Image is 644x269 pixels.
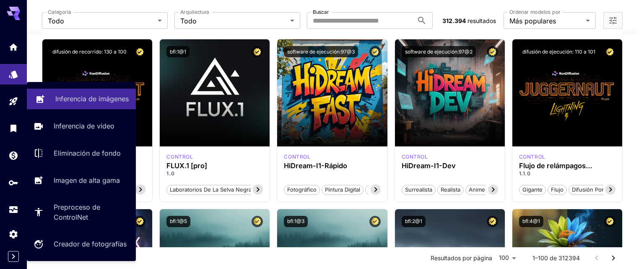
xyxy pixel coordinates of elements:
font: Resultados por página [431,254,492,261]
font: gigante [522,186,543,193]
a: Creador de fotografías [27,234,136,254]
font: 1.0 [166,170,174,177]
font: bfl:1@5 [170,218,187,224]
font: Inferencia de vídeo [54,122,114,130]
button: Modelo certificado: examinado para garantizar el mejor rendimiento e incluye una licencia comercial. [487,216,498,227]
font: software de ejecución:97@2 [405,49,473,55]
div: Biblioteca [8,123,18,133]
button: Modelo certificado: examinado para garantizar el mejor rendimiento e incluye una licencia comercial. [252,46,263,57]
div: Desarrollador de HiDream [402,153,428,161]
button: Modelo certificado: examinado para garantizar el mejor rendimiento e incluye una licencia comercial. [604,216,615,227]
font: Creador de fotografías [54,240,127,248]
font: Más populares [509,17,556,25]
font: 312.394 [442,17,466,24]
font: Todo [180,17,197,25]
font: bfl:1@3 [287,218,304,224]
div: Uso [8,204,18,214]
font: flujo [551,186,563,193]
div: fluxpro [166,153,193,161]
font: bfl:1@1 [170,49,186,55]
font: Arquitectura [180,9,209,15]
a: Inferencia de imágenes [27,89,136,109]
font: Todo [48,17,64,25]
font: control [519,154,545,160]
button: Modelo certificado: examinado para garantizar el mejor rendimiento e incluye una licencia comercial. [134,216,145,227]
font: Ordenar modelos por [509,9,561,15]
font: control [166,154,193,160]
div: Flujo de relámpagos Juggernaut de RunDiffusion [519,162,615,170]
div: Modelos [8,68,18,79]
a: Inferencia de vídeo [27,116,136,136]
font: 100 [499,254,509,261]
a: Preproceso de ControlNet [27,197,136,227]
font: Categoría [48,9,71,15]
font: Inferencia de imágenes [55,95,129,103]
button: Modelo certificado: examinado para garantizar el mejor rendimiento e incluye una licencia comercial. [369,216,381,227]
button: Modelo certificado: examinado para garantizar el mejor rendimiento e incluye una licencia comercial. [604,46,615,57]
font: Imagen de alta gama [54,176,120,184]
font: bfl:2@1 [405,218,422,224]
font: resultados [467,17,496,24]
button: Modelo certificado: examinado para garantizar el mejor rendimiento e incluye una licencia comercial. [369,46,381,57]
font: Preproceso de ControlNet [54,203,100,221]
a: Eliminación de fondo [27,143,136,164]
font: control [284,154,310,160]
button: Modelo certificado: examinado para garantizar el mejor rendimiento e incluye una licencia comercial. [134,46,145,57]
font: Realista [441,186,460,193]
button: Modelo certificado: examinado para garantizar el mejor rendimiento e incluye una licencia comercial. [487,46,498,57]
button: Ir a la página siguiente [605,250,622,266]
font: control [402,154,428,160]
div: HiDream Rápido [284,153,310,161]
font: Flujo de relámpagos Juggernaut de RunDiffusion [519,161,612,178]
a: Imagen de alta gama [27,170,136,190]
font: HiDream-I1-Rápido [284,161,347,170]
div: Hogar [8,41,18,52]
div: Billetera [8,150,18,160]
font: Laboratorios de la Selva Negra [170,186,252,193]
button: Abrir más filtros [608,15,618,26]
font: software de ejecución:97@3 [287,49,355,55]
font: Pintura digital [325,186,360,193]
font: 1–100 de 312394 [532,254,580,261]
font: HiDream-I1-Dev [402,161,456,170]
font: difusión de recorrido: 130 a 100 [52,49,127,55]
font: Surrealista [405,186,432,193]
font: 1.1.0 [519,170,531,177]
button: Modelo certificado: examinado para garantizar el mejor rendimiento e incluye una licencia comercial. [252,216,263,227]
div: FLUX.1 [pro] [166,162,263,170]
font: Eliminación de fondo [54,149,121,157]
font: FLUX.1 [pro] [166,161,207,170]
font: Anime [469,186,485,193]
font: difusión por difusión [572,186,627,193]
font: Fotográfico [287,186,317,193]
button: Expandir la barra lateral [8,251,19,262]
font: bfl:4@1 [522,218,540,224]
div: Patio de juegos [8,95,18,106]
div: HiDream-I1-Rápido [284,162,380,170]
div: FLUJO.1 D [519,153,545,161]
div: Claves API [8,177,18,188]
font: difusión de ejecución: 110 a 101 [522,49,595,55]
div: HiDream-I1-Dev [402,162,498,170]
div: Ajustes [8,229,18,239]
font: Buscar [313,9,329,15]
